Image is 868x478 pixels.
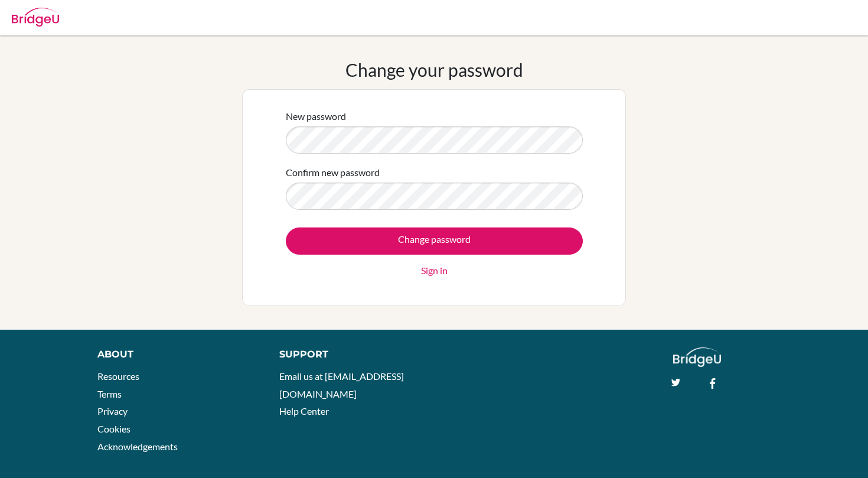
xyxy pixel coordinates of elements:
div: About [97,347,253,362]
input: Change password [286,227,583,255]
div: Support [279,347,422,362]
a: Privacy [97,405,128,417]
a: Sign in [421,264,448,278]
label: New password [286,109,346,123]
img: logo_white@2x-f4f0deed5e89b7ecb1c2cc34c3e3d731f90f0f143d5ea2071677605dd97b5244.png [673,347,721,367]
label: Confirm new password [286,165,380,180]
h1: Change your password [345,59,523,80]
img: Bridge-U [12,8,59,27]
a: Acknowledgements [97,441,178,452]
a: Cookies [97,423,130,434]
a: Terms [97,388,122,399]
a: Email us at [EMAIL_ADDRESS][DOMAIN_NAME] [279,370,404,399]
a: Help Center [279,405,329,417]
a: Resources [97,370,139,382]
